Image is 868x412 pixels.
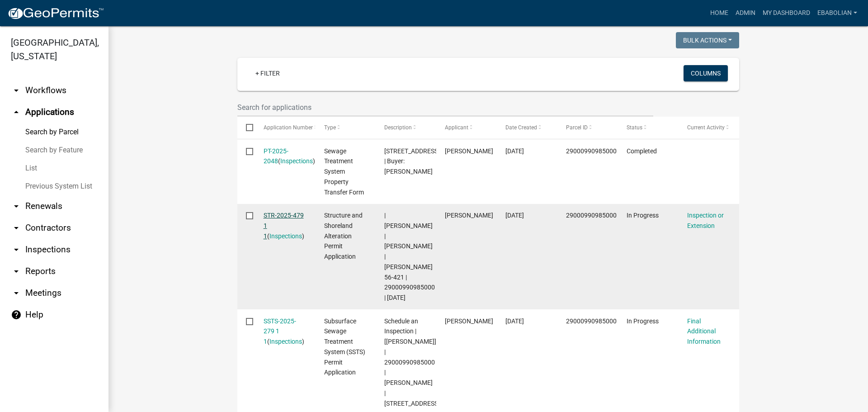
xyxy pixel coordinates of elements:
span: Structure and Shoreland Alteration Permit Application [324,212,363,260]
datatable-header-cell: Current Activity [679,117,739,138]
span: Current Activity [687,124,725,131]
a: My Dashboard [759,5,814,22]
datatable-header-cell: Description [376,117,436,138]
datatable-header-cell: Type [315,117,376,138]
a: Home [707,5,732,22]
span: Status [627,124,642,131]
span: In Progress [627,317,659,325]
a: + Filter [248,65,287,81]
span: In Progress [627,212,659,219]
i: arrow_drop_up [11,107,22,118]
datatable-header-cell: Application Number [255,117,315,138]
a: STR-2025-479 1 1 [264,212,304,240]
i: arrow_drop_down [11,244,22,255]
i: arrow_drop_down [11,201,22,212]
div: ( ) [264,316,307,347]
a: Inspections [269,232,302,240]
span: 07/16/2025 [505,317,524,325]
a: SSTS-2025-279 1 1 [264,317,296,346]
a: Final Additional Information [687,317,721,346]
i: arrow_drop_down [11,288,22,298]
span: Subsurface Sewage Treatment System (SSTS) Permit Application [324,317,365,376]
a: PT-2025-2048 [264,147,288,165]
span: 29000990985000 [566,212,617,219]
span: Parcel ID [566,124,588,131]
span: 42295 275TH ST | Buyer: JAMES S ESTES [384,147,440,175]
datatable-header-cell: Date Created [497,117,557,138]
a: Inspections [269,338,302,345]
span: 29000990985000 [566,147,617,155]
a: Inspections [280,157,313,165]
span: Type [324,124,336,131]
button: Bulk Actions [676,32,739,48]
span: Brian Richard Brogard [445,212,493,219]
datatable-header-cell: Status [618,117,679,138]
datatable-header-cell: Parcel ID [557,117,618,138]
span: 07/16/2025 [505,212,524,219]
button: Columns [684,65,728,81]
span: shannon lewis [445,147,493,155]
span: Application Number [264,124,313,131]
span: | Elizabeth Plaster | JAMES S ESTES | Hanson 56-421 | 29000990985000 | 08/13/2026 [384,212,435,301]
a: Inspection or Extension [687,212,724,229]
span: 08/12/2025 [505,147,524,155]
a: ebabolian [814,5,861,22]
input: Search for applications [237,98,653,117]
span: Description [384,124,412,131]
div: ( ) [264,146,307,167]
span: Completed [627,147,657,155]
datatable-header-cell: Applicant [436,117,497,138]
span: Schedule an Inspection | [Elizabeth Plaster] | 29000990985000 | JAMES S ESTES | 42295 275TH ST [384,317,440,407]
div: ( ) [264,210,307,241]
i: arrow_drop_down [11,85,22,96]
a: Admin [732,5,759,22]
span: 29000990985000 [566,317,617,325]
span: Brian Richard Brogard [445,317,493,325]
datatable-header-cell: Select [237,117,255,138]
i: help [11,309,22,320]
i: arrow_drop_down [11,223,22,233]
span: Sewage Treatment System Property Transfer Form [324,147,364,196]
span: Applicant [445,124,468,131]
span: Date Created [505,124,537,131]
i: arrow_drop_down [11,266,22,277]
